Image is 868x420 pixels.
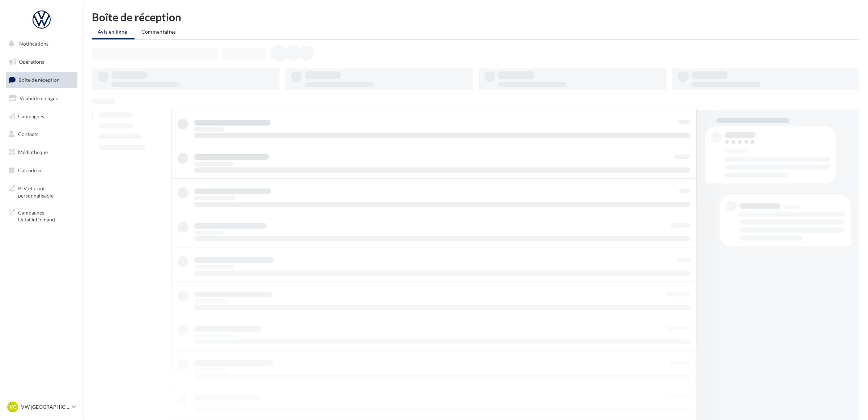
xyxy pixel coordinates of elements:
span: Notifications [19,41,48,47]
a: Campagnes [4,109,79,124]
a: Visibilité en ligne [4,91,79,106]
button: Notifications [4,36,76,51]
span: Contacts [18,131,38,137]
a: VC VW [GEOGRAPHIC_DATA] [6,400,77,414]
div: Boîte de réception [92,12,859,22]
a: Médiathèque [4,145,79,160]
span: Médiathèque [18,149,48,155]
a: PLV et print personnalisable [4,181,79,202]
a: Opérations [4,54,79,69]
span: Opérations [19,59,44,65]
a: Contacts [4,127,79,142]
span: VC [9,403,16,411]
a: Campagnes DataOnDemand [4,205,79,226]
a: Calendrier [4,163,79,178]
span: Calendrier [18,167,42,173]
span: PLV et print personnalisable [18,183,75,199]
span: Campagnes DataOnDemand [18,208,75,223]
span: Boîte de réception [18,77,60,83]
a: Boîte de réception [4,72,79,88]
span: Commentaires [141,29,176,35]
p: VW [GEOGRAPHIC_DATA] [21,403,69,411]
span: Visibilité en ligne [20,95,58,101]
span: Campagnes [18,113,44,119]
